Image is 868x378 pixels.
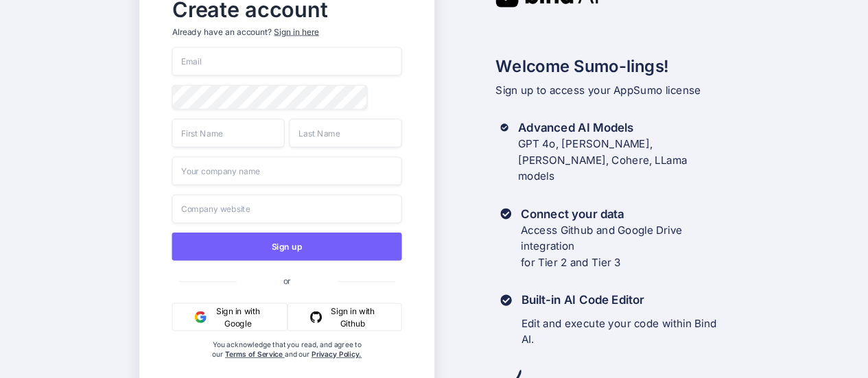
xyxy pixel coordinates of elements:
button: Sign in with Google [172,303,288,331]
button: Sign up [172,233,401,261]
input: Your company name [172,156,401,185]
input: First Name [172,119,284,147]
span: or [236,266,337,295]
p: Access Github and Google Drive integration for Tier 2 and Tier 3 [520,222,729,271]
img: google [194,311,206,322]
h3: Advanced AI Models [517,119,729,136]
h3: Built-in AI Code Editor [521,292,729,309]
p: Sign up to access your AppSumo license [495,82,729,99]
h3: Connect your data [520,206,729,222]
p: GPT 4o, [PERSON_NAME], [PERSON_NAME], Cohere, LLama models [517,136,729,185]
input: Last Name [289,119,401,147]
h2: Welcome Sumo-lings! [495,54,729,79]
p: Already have an account? [172,26,401,38]
a: Privacy Policy. [311,350,361,359]
input: Company website [172,194,401,223]
h2: Create account [172,1,401,19]
button: Sign in with Github [288,303,401,331]
p: Edit and execute your code within Bind AI. [521,316,729,349]
a: Terms of Service [224,350,284,359]
img: github [310,311,322,322]
input: Email [172,47,401,76]
div: Sign in here [274,26,318,38]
